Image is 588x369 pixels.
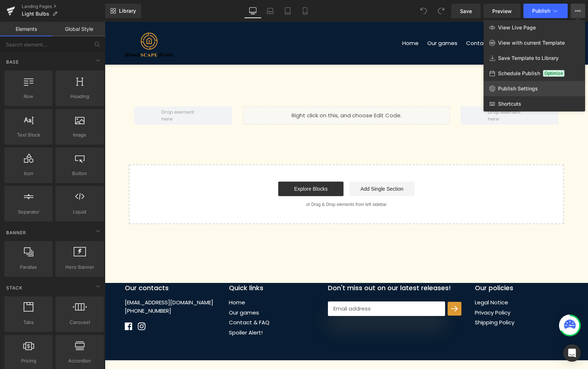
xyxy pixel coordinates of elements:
[484,4,521,18] a: Preview
[434,4,448,18] button: Redo
[296,4,314,18] a: Mobile
[498,101,521,107] span: Shortcuts
[492,7,512,15] span: Preview
[173,160,239,174] a: Explore Blocks
[498,24,536,31] span: View Live Page
[223,261,359,271] p: Don't miss out on our latest releases!
[119,8,136,14] span: Library
[58,170,102,177] span: Button
[58,263,102,271] span: Hero Banner
[344,282,355,290] img: arrow_1.png
[5,58,20,65] span: Base
[124,307,158,315] a: Spoiler Alert!
[297,17,314,26] a: Home
[370,261,416,271] p: Our policies
[124,287,154,295] a: Our games
[58,131,102,139] span: Image
[279,4,296,18] a: Tablet
[370,277,403,284] a: Legal Notice
[58,357,102,365] span: Accordion
[448,14,463,29] a: 0
[411,17,444,25] span: Spoiler Alert!
[370,297,410,304] a: Shipping Policy
[36,180,448,185] p: or Drag & Drop elements from left sidebar
[244,160,310,174] a: Add Single Section
[498,40,565,46] span: View with current Template
[124,261,176,271] p: Quick links
[53,22,105,36] a: Global Style
[105,4,141,18] a: New Library
[262,4,279,18] a: Laptop
[22,4,105,9] a: Landing Pages
[7,263,50,271] span: Parallax
[20,261,108,271] p: Our contacts
[124,297,165,304] a: Contact & FAQ
[411,17,444,26] a: Spoiler Alert!
[498,70,540,77] span: Schedule Publish
[361,17,402,26] a: Contact & FAQ
[322,17,353,26] a: Our games
[20,277,108,284] a: [EMAIL_ADDRESS][DOMAIN_NAME]
[563,344,581,362] div: Open Intercom Messenger
[7,93,50,100] span: Row
[22,11,49,17] span: Light Bulbs
[498,85,538,92] span: Publish Settings
[7,357,50,365] span: Pricing
[244,4,262,18] a: Desktop
[297,17,314,25] span: Home
[543,70,564,77] span: Optimize
[460,7,472,15] span: Save
[5,284,23,291] span: Stack
[7,131,50,139] span: Text Block
[457,16,459,19] span: 0
[361,17,402,25] span: Contact & FAQ
[5,229,27,236] span: Banner
[20,285,66,293] a: [PHONE_NUMBER]
[571,4,585,18] button: View Live PageView with current TemplateSave Template to LibrarySchedule PublishOptimizePublish S...
[370,287,406,295] a: Privacy Policy
[7,319,50,326] span: Tabs
[322,17,353,25] span: Our games
[7,170,50,177] span: Icon
[223,280,340,294] input: Email address
[416,4,431,18] button: Undo
[58,93,102,100] span: Heading
[124,277,140,284] a: Home
[532,8,550,14] span: Publish
[58,319,102,326] span: Carousel
[58,208,102,216] span: Liquid
[498,55,559,61] span: Save Template to Library
[523,4,568,18] button: Publish
[7,208,50,216] span: Separator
